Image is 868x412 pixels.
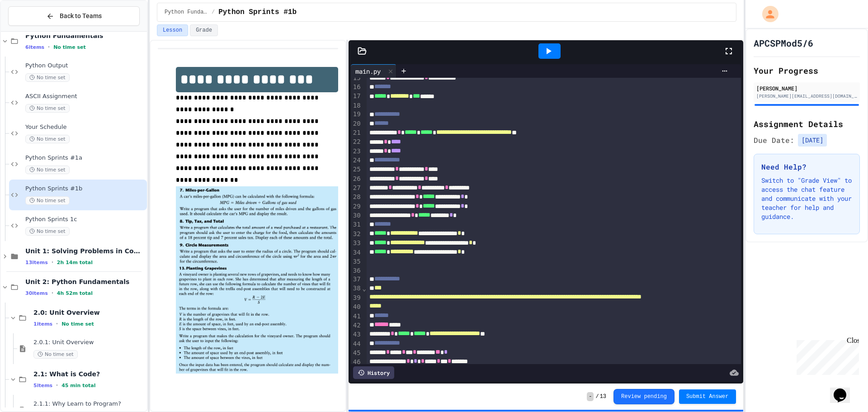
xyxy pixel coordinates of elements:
div: 30 [351,211,362,220]
div: 23 [351,147,362,156]
span: 2h 14m total [57,260,93,265]
div: 38 [351,284,362,293]
span: • [48,43,50,51]
div: 15 [351,74,362,83]
iframe: chat widget [793,336,859,375]
div: 35 [351,257,362,266]
div: Chat with us now!Close [4,4,62,57]
div: 41 [351,312,362,321]
span: Python Sprints #1a [25,154,145,162]
div: 20 [351,119,362,128]
div: History [353,366,394,379]
div: 34 [351,248,362,257]
button: Back to Teams [8,6,140,26]
span: Python Sprints #1b [218,7,297,18]
div: 42 [351,321,362,330]
span: Due Date: [754,135,794,146]
div: 40 [351,303,362,312]
div: 22 [351,137,362,147]
span: - [587,392,594,401]
div: 16 [351,83,362,92]
span: Python Sprints 1c [25,216,145,223]
span: / [595,393,599,400]
h1: APCSPMod5/6 [754,37,813,49]
span: 13 items [25,260,48,265]
div: 32 [351,230,362,239]
span: • [52,259,53,266]
button: Review pending [613,389,675,404]
div: 44 [351,340,362,349]
span: 5 items [33,383,52,388]
span: No time set [33,350,78,359]
div: 33 [351,239,362,248]
span: / [212,9,215,16]
button: Lesson [157,24,188,36]
span: Python Fundamentals [165,9,208,16]
span: Unit 1: Solving Problems in Computer Science [25,247,145,255]
span: [DATE] [798,134,827,147]
span: 2.1.1: Why Learn to Program? [33,400,145,408]
span: No time set [25,166,70,174]
span: • [52,289,53,297]
span: 30 items [25,290,48,296]
div: 24 [351,156,362,165]
div: 25 [351,165,362,174]
span: Fold line [362,285,367,292]
div: 45 [351,349,362,358]
iframe: chat widget [830,376,859,403]
div: 29 [351,202,362,211]
span: Python Sprints #1b [25,185,145,193]
div: 39 [351,294,362,303]
span: Unit 2: Python Fundamentals [25,278,145,286]
span: • [56,382,58,389]
div: 18 [351,101,362,110]
p: Switch to "Grade View" to access the chat feature and communicate with your teacher for help and ... [761,176,853,221]
span: 13 [600,393,606,400]
button: Grade [190,24,218,36]
div: 37 [351,275,362,284]
span: Submit Answer [686,393,729,400]
div: main.py [351,66,385,76]
h2: Your Progress [754,64,860,77]
button: Submit Answer [679,389,736,404]
div: main.py [351,64,396,78]
span: 1 items [33,321,52,327]
span: Back to Teams [60,11,102,21]
div: 17 [351,92,362,101]
span: No time set [25,135,70,143]
div: [PERSON_NAME][EMAIL_ADDRESS][DOMAIN_NAME] [756,93,858,99]
div: 27 [351,184,362,193]
span: 45 min total [61,383,95,388]
span: No time set [53,44,86,50]
div: 36 [351,266,362,275]
div: 46 [351,358,362,367]
h2: Assignment Details [754,118,860,130]
span: 2.1: What is Code? [33,370,145,378]
div: 21 [351,128,362,137]
div: [PERSON_NAME] [756,84,858,92]
div: 26 [351,175,362,184]
div: My Account [753,4,781,24]
span: No time set [25,196,70,205]
span: 6 items [25,44,44,50]
span: No time set [25,227,70,236]
span: ASCII Assignment [25,93,145,100]
span: Python Fundamentals [25,32,145,40]
span: No time set [25,73,70,82]
span: No time set [25,104,70,113]
span: 2.0: Unit Overview [33,308,145,317]
div: 43 [351,330,362,339]
div: 28 [351,193,362,202]
div: 31 [351,220,362,229]
div: 19 [351,110,362,119]
h3: Need Help? [761,161,853,172]
span: 4h 52m total [57,290,93,296]
span: 2.0.1: Unit Overview [33,339,145,346]
span: No time set [61,321,94,327]
span: Your Schedule [25,123,145,131]
span: Python Output [25,62,145,70]
span: • [56,320,58,327]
